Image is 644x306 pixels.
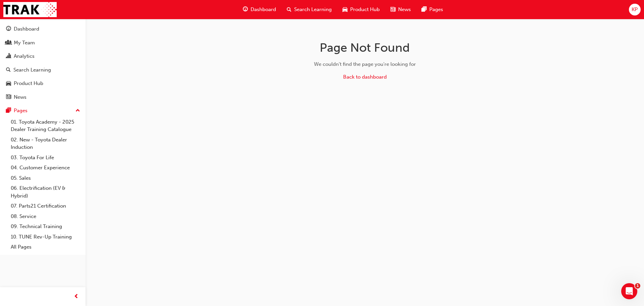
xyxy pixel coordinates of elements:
span: chart-icon [6,53,11,59]
a: news-iconNews [385,3,416,16]
h1: Page Not Found [259,40,471,55]
a: pages-iconPages [416,3,448,16]
div: Search Learning [13,66,51,74]
a: News [3,91,83,103]
span: 1 [635,283,640,289]
span: pages-icon [422,5,427,14]
a: 09. Technical Training [8,221,83,232]
img: Trak [3,2,57,17]
a: All Pages [8,242,83,252]
span: guage-icon [243,5,248,14]
div: Dashboard [14,25,39,33]
span: search-icon [6,67,11,73]
a: 01. Toyota Academy - 2025 Dealer Training Catalogue [8,117,83,135]
span: up-icon [75,106,80,115]
a: guage-iconDashboard [237,3,281,16]
a: 04. Customer Experience [8,163,83,173]
a: Analytics [3,50,83,62]
a: Dashboard [3,23,83,35]
a: 07. Parts21 Certification [8,201,83,211]
span: Pages [429,6,443,13]
div: My Team [14,39,35,47]
span: guage-icon [6,26,11,32]
iframe: Intercom live chat [621,283,637,299]
button: Pages [3,104,83,117]
div: Analytics [14,52,35,60]
a: 08. Service [8,211,83,222]
span: news-icon [6,94,11,100]
span: Dashboard [251,6,276,13]
a: Product Hub [3,77,83,90]
a: 05. Sales [8,173,83,183]
span: pages-icon [6,108,11,114]
a: car-iconProduct Hub [337,3,385,16]
div: Pages [14,107,28,115]
a: My Team [3,37,83,49]
span: News [398,6,411,13]
a: Search Learning [3,64,83,76]
span: prev-icon [74,293,79,301]
a: 02. New - Toyota Dealer Induction [8,135,83,152]
a: 03. Toyota For Life [8,152,83,163]
div: Product Hub [14,80,43,87]
button: KP [629,4,641,15]
span: KP [632,6,638,13]
div: News [14,93,26,101]
span: Search Learning [294,6,332,13]
a: 06. Electrification (EV & Hybrid) [8,183,83,201]
span: Product Hub [350,6,380,13]
span: car-icon [6,81,11,87]
span: search-icon [287,5,291,14]
a: Back to dashboard [343,74,387,80]
span: news-icon [390,5,395,14]
a: 10. TUNE Rev-Up Training [8,232,83,242]
div: We couldn't find the page you're looking for [259,60,471,68]
a: search-iconSearch Learning [281,3,337,16]
button: DashboardMy TeamAnalyticsSearch LearningProduct HubNews [3,21,83,104]
span: people-icon [6,40,11,46]
span: car-icon [342,5,347,14]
